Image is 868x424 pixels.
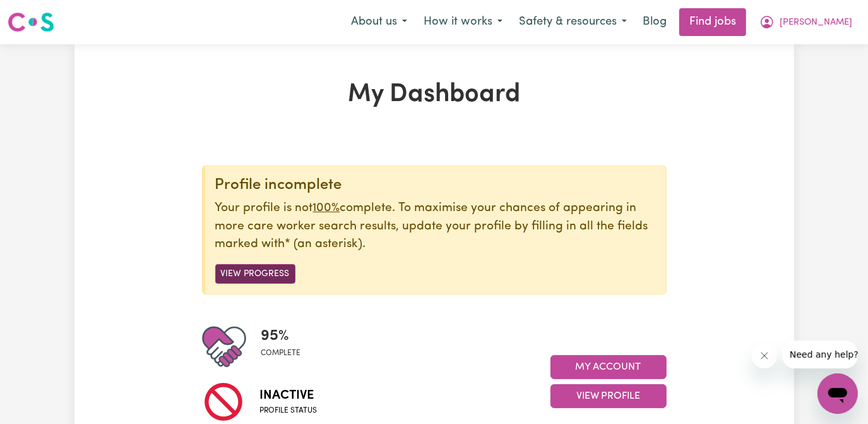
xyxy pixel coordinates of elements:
button: About us [343,9,415,35]
a: Careseekers logo [8,8,54,37]
a: Blog [635,8,674,36]
u: 100% [313,202,340,214]
button: My Account [550,355,667,379]
button: View Progress [215,264,295,284]
h1: My Dashboard [202,80,667,110]
p: Your profile is not complete. To maximise your chances of appearing in more care worker search re... [215,200,656,254]
button: Safety & resources [511,9,635,35]
iframe: Button to launch messaging window [817,373,858,414]
span: Inactive [260,386,318,405]
span: an asterisk [285,238,363,250]
button: My Account [751,9,860,35]
div: Profile completeness: 95% [261,325,311,369]
button: How it works [415,9,511,35]
iframe: Message from company [782,341,858,368]
img: Careseekers logo [8,11,54,33]
span: 95 % [261,325,301,348]
a: Find jobs [679,8,746,36]
span: [PERSON_NAME] [780,16,852,30]
span: Profile status [260,405,318,416]
span: complete [261,348,301,359]
button: View Profile [550,384,667,408]
div: Profile incomplete [215,176,656,195]
iframe: Close message [752,343,777,368]
span: Need any help? [8,9,76,19]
